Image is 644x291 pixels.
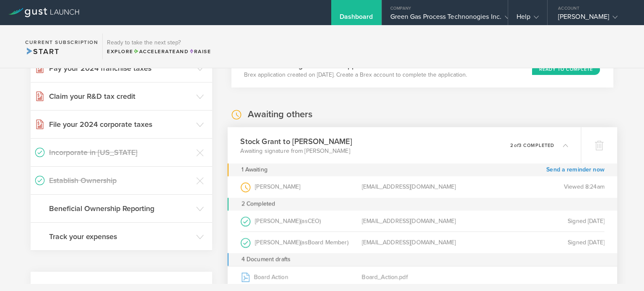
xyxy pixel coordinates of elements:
h3: Track your expenses [49,231,192,242]
div: Help [517,13,539,25]
div: Signed [DATE] [483,210,604,231]
p: Brex application created on [DATE]. Create a Brex account to complete the application. [244,71,467,79]
h3: Establish Ownership [49,175,192,186]
div: [EMAIL_ADDRESS][DOMAIN_NAME] [362,176,483,198]
p: 2 3 completed [510,143,554,147]
h2: Awaiting others [248,108,312,121]
div: Business Banking: Brex Cash ApplicationBrex application created on [DATE]. Create a Brex account ... [231,52,613,88]
a: Send a reminder now [546,163,605,176]
div: Viewed 8:24am [483,176,604,198]
span: Board Member [307,238,347,245]
div: 1 Awaiting [241,163,267,176]
span: Raise [189,49,211,54]
div: Ready to Complete [532,64,600,75]
div: [EMAIL_ADDRESS][DOMAIN_NAME] [362,210,483,231]
div: [PERSON_NAME] [240,210,361,231]
div: Explore [107,48,211,55]
div: Board Action [240,266,361,287]
h2: Current Subscription [25,40,98,45]
span: (as [300,238,307,245]
div: Dashboard [340,13,373,25]
span: ) [347,238,348,245]
div: [EMAIL_ADDRESS][DOMAIN_NAME] [362,232,483,253]
div: Ready to take the next step?ExploreAccelerateandRaise [102,33,215,59]
span: (as [300,217,307,224]
h3: Ready to take the next step? [107,40,211,46]
h3: Beneficial Ownership Reporting [49,203,192,214]
h3: Claim your R&D tax credit [49,91,192,102]
div: 2 Completed [228,198,618,211]
p: Awaiting signature from [PERSON_NAME] [240,147,352,155]
div: [PERSON_NAME] [240,232,361,253]
h3: Pay your 2024 franchise taxes [49,63,192,74]
span: ) [319,217,321,224]
span: Start [25,47,59,56]
span: CEO [307,217,319,224]
span: Accelerate [133,49,176,54]
div: Signed [DATE] [483,232,604,253]
div: Board_Action.pdf [362,266,483,287]
div: 4 Document drafts [228,253,618,266]
h3: File your 2024 corporate taxes [49,119,192,130]
div: Green Gas Process Technonogies Inc. [390,13,499,25]
div: [PERSON_NAME] [240,176,361,198]
span: and [133,49,189,54]
iframe: Chat Widget [602,251,644,291]
h3: Incorporate in [US_STATE] [49,147,192,158]
div: [PERSON_NAME] [558,13,629,25]
h3: Stock Grant to [PERSON_NAME] [240,135,352,147]
em: of [514,142,518,148]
